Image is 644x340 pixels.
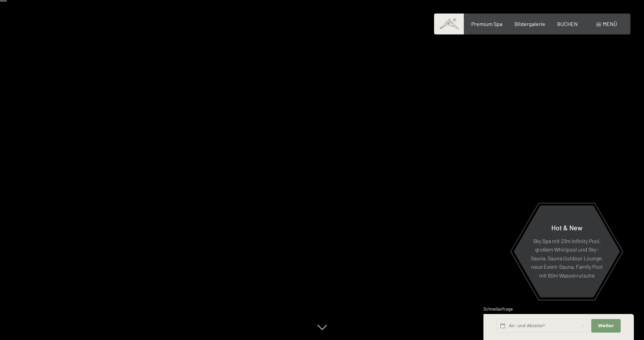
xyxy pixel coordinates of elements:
span: Schnellanfrage [483,306,513,312]
p: Sky Spa mit 23m Infinity Pool, großem Whirlpool und Sky-Sauna, Sauna Outdoor Lounge, neue Event-S... [530,236,603,280]
span: Hot & New [551,223,582,231]
a: Premium Spa [471,21,502,27]
a: BUCHEN [557,21,578,27]
button: Weiter [591,319,620,333]
a: Hot & New Sky Spa mit 23m Infinity Pool, großem Whirlpool und Sky-Sauna, Sauna Outdoor Lounge, ne... [513,205,620,298]
a: Bildergalerie [515,21,545,27]
span: Weiter [598,323,614,329]
span: Menü [603,21,617,27]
